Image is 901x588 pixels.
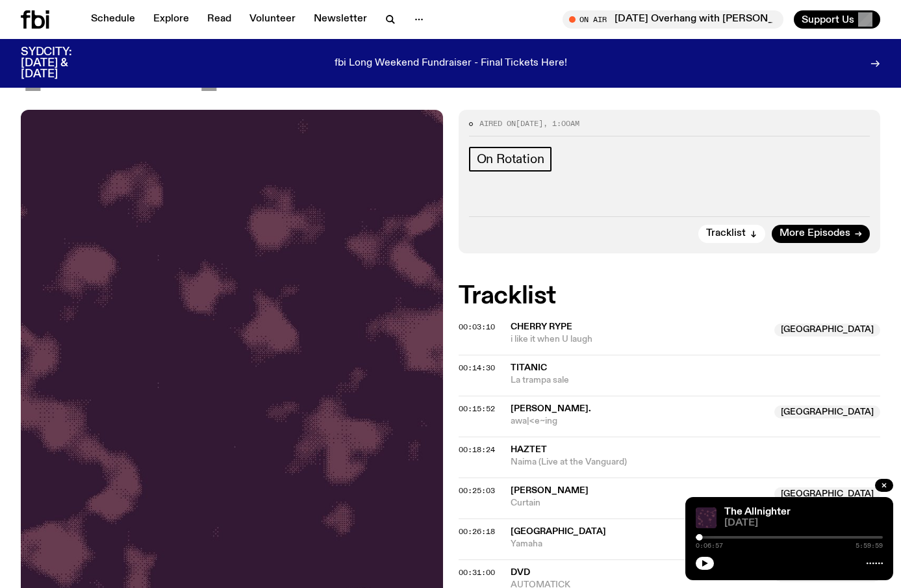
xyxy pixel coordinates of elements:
button: 00:15:52 [459,405,495,413]
span: Naima (Live at the Vanguard) [511,456,881,468]
span: i like it when U laugh [511,333,767,346]
span: On Rotation [477,152,544,166]
a: The Allnighter [724,507,791,517]
span: 00:26:18 [459,526,495,537]
span: [DATE] [516,118,543,129]
a: Explore [146,10,197,29]
span: [GEOGRAPHIC_DATA] [511,527,606,536]
span: 0:06:57 [696,543,723,549]
span: Yamaha [511,538,881,550]
span: [PERSON_NAME] [511,486,589,495]
a: On Rotation [469,147,552,172]
button: 00:18:24 [459,446,495,454]
span: 00:03:10 [459,322,495,332]
span: Haztet [511,445,547,454]
p: fbi Long Weekend Fundraiser - Final Tickets Here! [335,58,567,70]
span: La trampa sale [511,374,881,387]
span: [GEOGRAPHIC_DATA] [774,324,880,337]
span: Cherry Rype [511,322,572,331]
span: , 1:00am [543,118,579,129]
button: 00:14:30 [459,364,495,372]
h2: Tracklist [459,285,881,308]
span: Support Us [802,14,854,25]
span: awa|<e~ing [511,415,767,428]
span: 00:15:52 [459,403,495,414]
span: 00:25:03 [459,485,495,496]
a: Schedule [83,10,143,29]
span: Titanic [511,363,547,372]
span: 00:31:00 [459,567,495,578]
a: More Episodes [772,225,870,243]
button: 00:03:10 [459,324,495,331]
button: 00:31:00 [459,569,495,576]
h3: SYDCITY: [DATE] & [DATE] [21,47,104,80]
button: Support Us [794,10,880,29]
button: On Air[DATE] Overhang with [PERSON_NAME] [563,10,783,29]
button: Tracklist [698,225,765,243]
span: [PERSON_NAME]. [511,404,591,413]
span: [GEOGRAPHIC_DATA] [774,487,880,500]
button: 00:25:03 [459,487,495,494]
a: Volunteer [242,10,303,29]
a: Read [199,10,239,29]
span: [DATE] [724,518,883,528]
span: 00:14:30 [459,363,495,373]
span: Aired on [479,118,516,129]
span: 5:59:59 [856,543,883,549]
span: Tracklist [706,229,746,238]
span: [GEOGRAPHIC_DATA] [774,405,880,418]
span: DVD [511,568,530,577]
span: Curtain [511,497,767,509]
a: Newsletter [306,10,375,29]
span: 00:18:24 [459,444,495,455]
span: More Episodes [780,229,850,238]
span: [DATE] [21,36,220,94]
button: 00:26:18 [459,528,495,535]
